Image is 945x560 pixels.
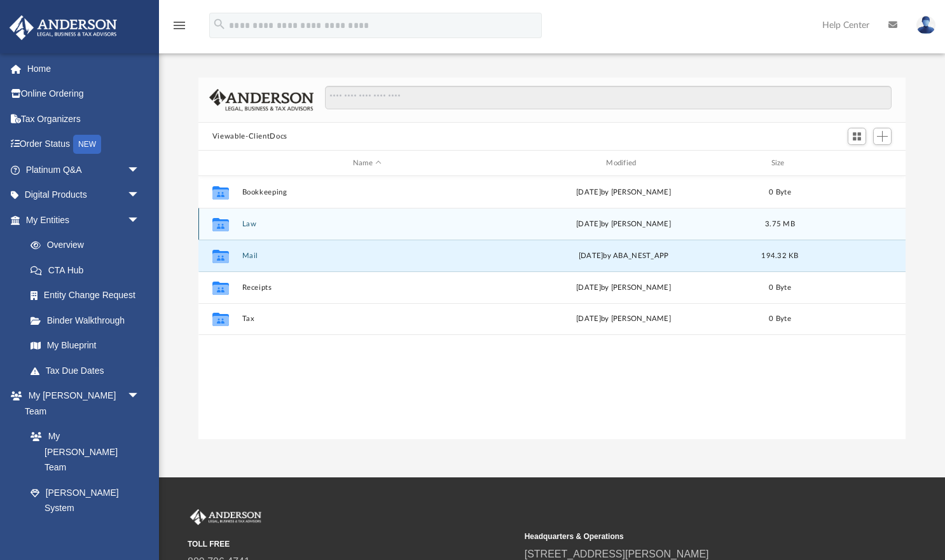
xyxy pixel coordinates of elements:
[212,131,287,142] button: Viewable-ClientDocs
[754,158,805,169] div: Size
[325,86,892,110] input: Search files and folders
[172,18,187,33] i: menu
[188,538,516,550] small: TOLL FREE
[9,106,159,132] a: Tax Organizers
[18,283,159,308] a: Entity Change Request
[9,157,159,182] a: Platinum Q&Aarrow_drop_down
[498,158,749,169] div: Modified
[127,182,153,208] span: arrow_drop_down
[811,158,900,169] div: id
[198,176,906,440] div: grid
[18,308,159,333] a: Binder Walkthrough
[18,257,159,283] a: CTA Hub
[18,424,146,481] a: My [PERSON_NAME] Team
[242,220,492,228] button: Law
[9,132,159,158] a: Order StatusNEW
[761,252,798,259] span: 194.32 KB
[212,17,226,31] i: search
[241,158,492,169] div: Name
[873,128,892,146] button: Add
[498,282,748,294] div: [DATE] by [PERSON_NAME]
[73,135,101,154] div: NEW
[242,188,492,196] button: Bookkeeping
[525,549,709,559] a: [STREET_ADDRESS][PERSON_NAME]
[18,480,153,521] a: [PERSON_NAME] System
[242,283,492,292] button: Receipts
[9,182,159,208] a: Digital Productsarrow_drop_down
[242,252,492,260] button: Mail
[769,284,791,291] span: 0 Byte
[242,315,492,323] button: Tax
[916,16,935,34] img: User Pic
[18,358,159,383] a: Tax Due Dates
[9,81,159,107] a: Online Ordering
[127,157,153,183] span: arrow_drop_down
[18,233,159,258] a: Overview
[9,56,159,81] a: Home
[204,158,236,169] div: id
[498,313,748,325] div: [DATE] by [PERSON_NAME]
[172,24,187,33] a: menu
[769,315,791,322] span: 0 Byte
[9,383,153,424] a: My [PERSON_NAME] Teamarrow_drop_down
[9,207,159,233] a: My Entitiesarrow_drop_down
[188,509,264,526] img: Anderson Advisors Platinum Portal
[6,15,121,40] img: Anderson Advisors Platinum Portal
[127,207,153,233] span: arrow_drop_down
[765,221,795,228] span: 3.75 MB
[127,383,153,409] span: arrow_drop_down
[18,333,153,359] a: My Blueprint
[498,250,748,262] div: [DATE] by ABA_NEST_APP
[848,128,867,146] button: Switch to Grid View
[498,219,748,230] div: [DATE] by [PERSON_NAME]
[769,189,791,196] span: 0 Byte
[498,187,748,198] div: [DATE] by [PERSON_NAME]
[525,531,853,542] small: Headquarters & Operations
